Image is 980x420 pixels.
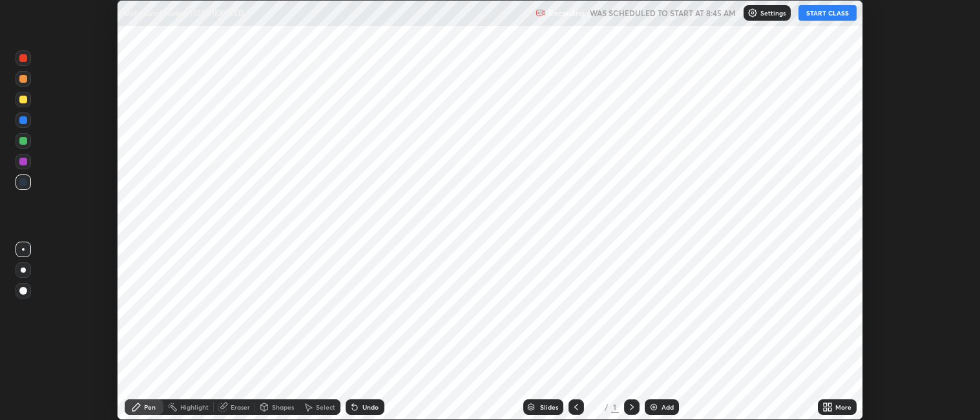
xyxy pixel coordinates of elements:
[590,7,736,19] h5: WAS SCHEDULED TO START AT 8:45 AM
[662,404,674,410] div: Add
[231,404,250,410] div: Eraser
[760,10,786,16] p: Settings
[649,402,659,412] img: add-slide-button
[180,404,209,410] div: Highlight
[548,8,585,18] p: Recording
[747,8,758,18] img: class-settings-icons
[272,404,294,410] div: Shapes
[540,404,558,410] div: Slides
[316,404,335,410] div: Select
[125,8,244,18] p: Rotational Motion (12/10)EXCEED
[835,404,851,410] div: More
[605,403,609,411] div: /
[536,8,546,18] img: recording.375f2c34.svg
[362,404,379,410] div: Undo
[798,5,857,21] button: START CLASS
[611,401,619,413] div: 1
[589,403,602,411] div: 1
[144,404,156,410] div: Pen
